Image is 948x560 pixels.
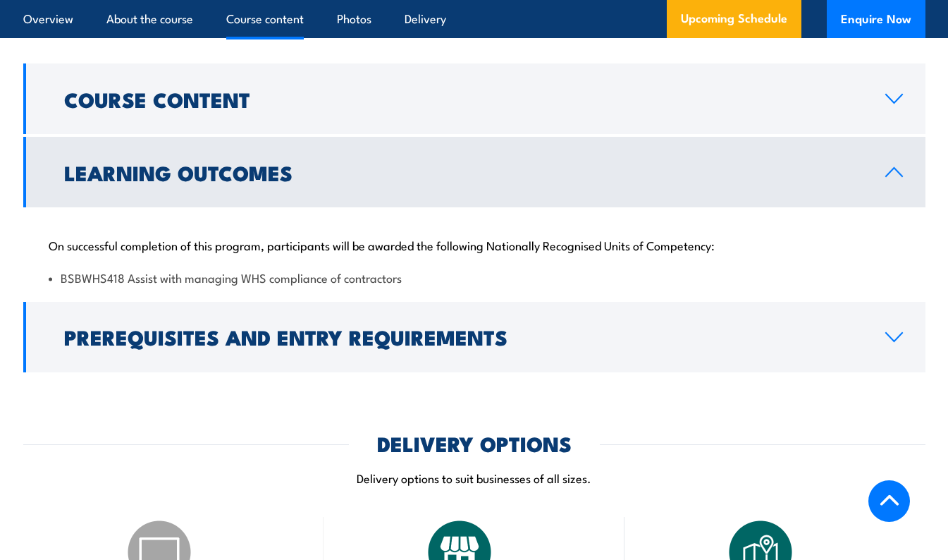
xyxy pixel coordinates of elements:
[23,63,925,134] a: Course Content
[377,434,572,452] h2: DELIVERY OPTIONS
[49,238,900,252] p: On successful completion of this program, participants will be awarded the following Nationally R...
[64,163,863,181] h2: Learning Outcomes
[64,327,863,346] h2: Prerequisites and Entry Requirements
[64,90,863,108] h2: Course Content
[49,269,900,286] li: BSBWHS418 Assist with managing WHS compliance of contractors
[23,470,925,486] p: Delivery options to suit businesses of all sizes.
[23,137,925,207] a: Learning Outcomes
[23,302,925,372] a: Prerequisites and Entry Requirements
